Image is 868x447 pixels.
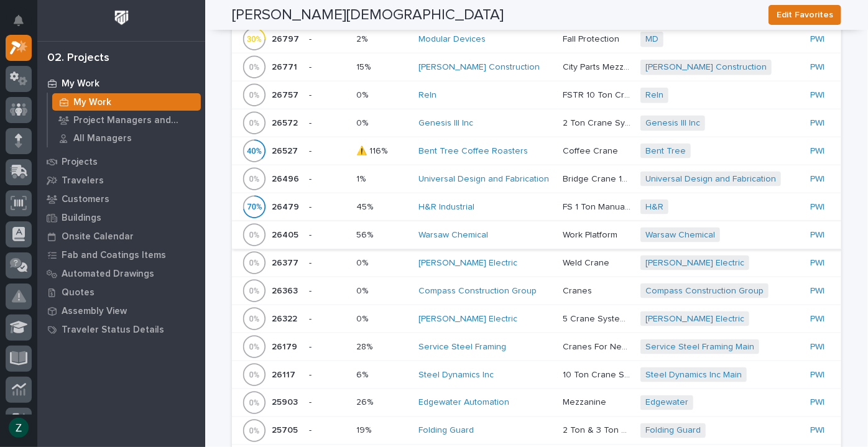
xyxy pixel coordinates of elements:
div: 02. Projects [47,52,109,65]
p: Onsite Calendar [62,231,134,242]
p: 1% [356,172,368,185]
a: PWI [810,34,824,45]
p: ⚠️ 116% [356,144,390,157]
p: My Work [62,78,99,90]
a: Genesis III Inc [418,118,473,129]
p: 26771 [272,60,300,73]
a: Project Managers and Engineers [48,111,205,129]
p: Weld Crane [563,256,612,269]
a: Modular Devices [418,34,486,45]
p: Projects [62,157,98,168]
button: users-avatar [6,415,32,441]
a: Travelers [37,171,205,190]
p: City Parts Mezzanine [563,60,633,73]
a: PWI [810,174,824,185]
p: - [309,314,346,325]
p: My Work [73,97,111,108]
p: Bridge Crane 10 Ton [563,172,633,185]
a: PWI [810,286,824,297]
a: Warsaw Chemical [645,230,715,241]
p: Traveler Status Details [62,325,164,336]
p: - [309,230,346,241]
a: MD [645,34,658,45]
p: 6% [356,367,371,380]
p: - [309,174,346,185]
p: - [309,34,346,45]
p: 45% [356,200,376,213]
p: - [309,286,346,297]
p: Cranes For New Building [563,339,633,353]
a: All Managers [48,129,205,147]
p: 15% [356,60,373,73]
a: Universal Design and Fabrication [418,174,549,185]
h2: [PERSON_NAME][DEMOGRAPHIC_DATA] [232,6,504,24]
a: PWI [810,370,824,380]
p: 26527 [272,144,300,157]
a: PWI [810,62,824,73]
a: Folding Guard [418,426,474,436]
p: 26479 [272,200,302,213]
p: 2 Ton & 3 Ton Box Girder Cranes [563,423,633,436]
p: All Managers [73,133,132,144]
p: - [309,258,346,269]
p: FSTR 10 Ton Crane System [563,88,633,101]
p: 0% [356,256,371,269]
p: 26363 [272,283,300,297]
a: Projects [37,152,205,171]
p: Travelers [62,175,104,187]
p: 26179 [272,339,300,353]
span: Edit Favorites [777,7,833,22]
a: H&R Industrial [418,202,474,213]
a: PWI [810,342,824,353]
p: Work Platform [563,228,620,241]
p: Automated Drawings [62,269,154,280]
p: 0% [356,116,371,129]
img: Workspace Logo [110,6,133,29]
a: Compass Construction Group [645,286,764,297]
a: PWI [810,398,824,408]
a: Traveler Status Details [37,320,205,339]
p: 26757 [272,88,301,101]
p: - [309,370,346,380]
p: 26797 [272,32,302,45]
p: - [309,202,346,213]
a: [PERSON_NAME] Construction [418,62,540,73]
p: 0% [356,88,371,101]
a: My Work [37,74,205,93]
a: [PERSON_NAME] Electric [418,258,517,269]
p: - [309,90,346,101]
p: Fab and Coatings Items [62,250,166,261]
a: Quotes [37,283,205,302]
p: Cranes [563,283,594,297]
a: Warsaw Chemical [418,230,488,241]
a: [PERSON_NAME] Electric [645,314,744,325]
a: [PERSON_NAME] Electric [645,258,744,269]
p: 26% [356,395,376,408]
a: Compass Construction Group [418,286,537,297]
a: Universal Design and Fabrication [645,174,776,185]
p: 19% [356,423,374,436]
a: Fab and Coatings Items [37,246,205,264]
a: PWI [810,426,824,436]
a: H&R [645,202,663,213]
p: Quotes [62,287,95,298]
a: PWI [810,118,824,129]
p: Buildings [62,213,101,224]
p: Coffee Crane [563,144,621,157]
a: Genesis III Inc [645,118,700,129]
p: 28% [356,339,375,353]
p: Project Managers and Engineers [73,115,196,126]
button: Edit Favorites [769,5,841,25]
a: Steel Dynamics Inc [418,370,494,380]
p: - [309,62,346,73]
a: Edgewater Automation [418,398,509,408]
p: 26322 [272,311,300,325]
a: PWI [810,230,824,241]
p: 0% [356,311,371,325]
p: 26377 [272,256,301,269]
p: - [309,342,346,353]
a: Service Steel Framing [418,342,506,353]
p: 26117 [272,367,298,380]
p: 56% [356,228,376,241]
div: Notifications [16,15,32,35]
